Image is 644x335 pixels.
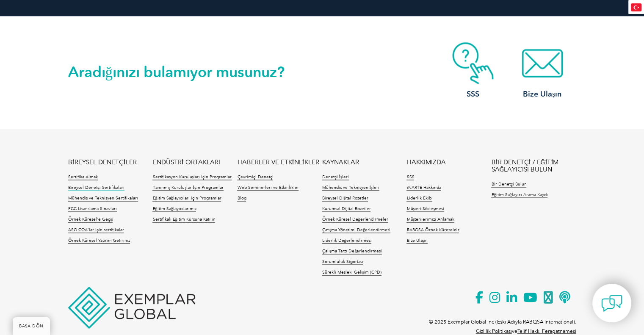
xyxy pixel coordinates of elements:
[322,259,363,265] a: Sorumluluk Sigortası
[237,174,273,180] a: Çevrimiçi Denetçi
[322,185,379,191] a: Mühendis ve Teknisyen İşleri
[491,181,526,187] a: Bir Denetçi Bulun
[322,248,382,253] font: Çalışma Tarzı Değerlendirmesi
[509,42,576,84] img: contact-email.webp
[601,293,622,314] img: contact-chat.png
[322,227,390,232] font: Çatışma Yönetimi Değerlendirmesi
[322,227,390,233] a: Çatışma Yönetimi Değerlendirmesi
[152,185,223,191] a: Tanınmış Kuruluşlar İçin Programlar
[322,174,348,180] a: Denetçi İşleri
[322,216,388,222] a: Örnek Küresel Değerlendirmeler
[237,174,273,179] font: Çevrimiçi Denetçi
[322,248,382,254] a: Çalışma Tarzı Değerlendirmesi
[152,174,232,180] a: Sertifikasyon Kuruluşları için Programlar
[152,158,220,166] a: ENDÜSTRİ ORTAKLARI
[631,3,641,11] img: tr
[509,42,576,99] a: Bize Ulaşın
[19,324,44,329] font: BAŞA DÖN
[152,195,221,200] font: Eğitim Sağlayıcıları için Programlar
[322,269,381,274] font: Sürekli Mesleki Gelişim (CPD)
[491,192,547,197] font: Eğitim Sağlayıcı Arama Kaydı
[322,238,371,244] a: Liderlik Değerlendirmesi
[523,89,561,98] font: Bize Ulaşın
[429,318,576,324] font: © 2025 Exemplar Global Inc (Eski Adıyla RABQSA International).
[406,227,459,233] a: RABQSA Örnek Küreseldir
[152,195,221,201] a: Eğitim Sağlayıcıları için Programlar
[68,174,98,179] font: Sertifika Almak
[322,174,348,179] font: Denetçi İşleri
[152,206,196,211] font: Eğitim Sağlayıcılarımız
[406,174,414,179] font: SSS
[68,63,285,80] font: Aradığınızı bulamıyor musunuz?
[68,238,130,243] font: Örnek Küresel Yatırım Getiriniz
[152,216,215,222] a: Sertifikalı Eğitim Kursuna Katılın
[406,206,444,212] a: Müşteri Sözleşmesi
[406,216,454,222] a: Müşterilerimizi Anlamak
[512,328,517,334] font: ve
[406,227,459,232] font: RABQSA Örnek Küreseldir
[68,227,124,232] font: ASQ CQA'lar için sertifikalar
[406,206,444,211] font: Müşteri Sözleşmesi
[406,185,441,191] a: iNARTE Hakkında
[322,269,381,275] a: Sürekli Mesleki Gelişim (CPD)
[68,227,124,233] a: ASQ CQA'lar için sertifikalar
[68,195,138,201] a: Mühendis ve Teknisyen Sertifikaları
[491,192,547,198] a: Eğitim Sağlayıcı Arama Kaydı
[406,238,428,244] a: Bize Ulaşın
[152,185,223,190] font: Tanınmış Kuruluşlar İçin Programlar
[237,195,246,201] a: Blog
[68,195,138,200] font: Mühendis ve Teknisyen Sertifikaları
[406,195,432,200] font: Liderlik Ekibi
[68,185,124,191] a: Bireysel Denetçi Sertifikaları
[152,158,220,166] font: ENDÜSTRİ ORTAKLARI
[467,89,479,98] font: SSS
[68,174,98,180] a: Sertifika Almak
[439,42,507,84] img: contact-faq.webp
[322,206,370,212] a: Kurumsal Dijital Rozetler
[152,174,232,179] font: Sertifikasyon Kuruluşları için Programlar
[237,158,319,166] a: HABERLER VE ETKİNLİKLER
[237,185,299,190] font: Web Seminerleri ve Etkinlikler
[322,158,359,166] font: KAYNAKLAR
[322,259,363,264] font: Sorumluluk Sigortası
[152,216,215,221] font: Sertifikalı Eğitim Kursuna Katılın
[68,216,113,221] font: Örnek Küresel'e Geçiş
[237,195,246,200] font: Blog
[491,158,558,173] font: BİR DENETÇİ / EĞİTİM SAĞLAYICISI BULUN
[322,216,388,221] font: Örnek Küresel Değerlendirmeler
[406,216,454,221] font: Müşterilerimizi Anlamak
[68,287,195,328] img: Örnek Küresel
[406,238,428,243] font: Bize Ulaşın
[491,158,576,173] a: BİR DENETÇİ / EĞİTİM SAĞLAYICISI BULUN
[322,158,359,166] a: KAYNAKLAR
[491,181,526,186] font: Bir Denetçi Bulun
[13,317,50,335] a: BAŞA DÖN
[439,42,507,99] a: SSS
[68,158,137,166] a: BİREYSEL DENETÇİLER
[322,195,368,201] a: Bireysel Dijital Rozetler
[237,158,319,166] font: HABERLER VE ETKİNLİKLER
[322,238,371,243] font: Liderlik Değerlendirmesi
[406,158,445,166] a: HAKKIMIZDA
[322,195,368,200] font: Bireysel Dijital Rozetler
[322,185,379,190] font: Mühendis ve Teknisyen İşleri
[406,158,445,166] font: HAKKIMIZDA
[68,185,124,190] font: Bireysel Denetçi Sertifikaları
[476,328,512,334] a: Gizlilik Politikası
[322,206,370,211] font: Kurumsal Dijital Rozetler
[406,185,441,190] font: iNARTE Hakkında
[237,185,299,191] a: Web Seminerleri ve Etkinlikler
[68,216,113,222] a: Örnek Küresel'e Geçiş
[68,238,130,244] a: Örnek Küresel Yatırım Getiriniz
[406,174,414,180] a: SSS
[68,206,117,211] font: FCC Lisanslama Sınavları
[152,206,196,212] a: Eğitim Sağlayıcılarımız
[406,195,432,201] a: Liderlik Ekibi
[517,328,576,334] a: Telif Hakkı Feragatnamesi
[68,158,137,166] font: BİREYSEL DENETÇİLER
[68,206,117,212] a: FCC Lisanslama Sınavları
